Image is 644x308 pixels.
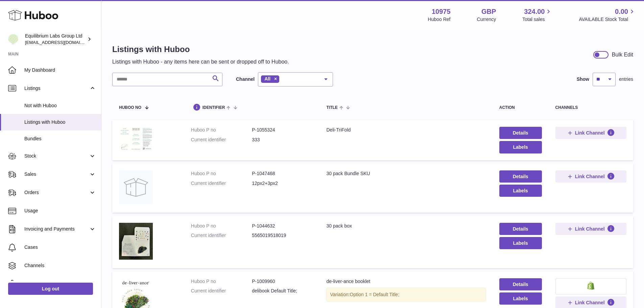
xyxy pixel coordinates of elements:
[112,44,289,55] h1: Listings with Huboo
[579,16,636,23] span: AVAILABLE Stock Total
[24,85,89,92] span: Listings
[499,223,542,235] a: Details
[575,173,605,180] span: Link Channel
[24,226,89,232] span: Invoicing and Payments
[326,223,485,229] div: 30 pack box
[24,171,89,177] span: Sales
[615,7,628,16] span: 0.00
[24,136,96,142] span: Bundles
[326,288,485,302] div: Variation:
[191,137,252,143] dt: Current identifier
[24,262,96,269] span: Channels
[252,137,313,143] dd: 333
[555,223,626,235] button: Link Channel
[24,153,89,159] span: Stock
[619,76,633,82] span: entries
[555,127,626,139] button: Link Channel
[191,278,252,285] dt: Huboo P no
[252,180,313,187] dd: 12px2+3px2
[191,127,252,133] dt: Huboo P no
[119,105,141,110] span: Huboo no
[191,180,252,187] dt: Current identifier
[119,127,153,151] img: Deli-TriFold
[477,16,496,23] div: Currency
[24,208,96,214] span: Usage
[577,76,589,82] label: Show
[252,127,313,133] dd: P-1055324
[326,105,337,110] span: title
[612,51,633,58] div: Bulk Edit
[252,223,313,229] dd: P-1044632
[326,278,485,285] div: de-liver-ance booklet
[119,223,153,260] img: 30 pack box
[8,34,18,44] img: internalAdmin-10975@internal.huboo.com
[252,170,313,177] dd: P-1047468
[326,127,485,133] div: Deli-TriFold
[24,102,96,109] span: Not with Huboo
[264,76,270,81] span: All
[191,232,252,239] dt: Current identifier
[326,170,485,177] div: 30 pack Bundle SKU
[499,237,542,249] button: Labels
[24,244,96,251] span: Cases
[579,7,636,23] a: 0.00 AVAILABLE Stock Total
[499,127,542,139] a: Details
[481,7,496,16] strong: GBP
[499,278,542,290] a: Details
[575,226,605,232] span: Link Channel
[499,292,542,305] button: Labels
[428,16,451,23] div: Huboo Ref
[252,232,313,239] dd: 5565019518019
[499,141,542,153] button: Labels
[555,105,626,110] div: channels
[191,223,252,229] dt: Huboo P no
[432,7,451,16] strong: 10975
[24,67,96,73] span: My Dashboard
[575,300,605,306] span: Link Channel
[191,288,252,294] dt: Current identifier
[499,170,542,183] a: Details
[25,33,86,46] div: Equilibrium Labs Group Ltd
[8,283,93,295] a: Log out
[236,76,255,82] label: Channel
[25,40,99,45] span: [EMAIL_ADDRESS][DOMAIN_NAME]
[350,292,400,297] span: Option 1 = Default Title;
[522,7,552,23] a: 324.00 Total sales
[252,288,313,294] dd: delibook Default Title;
[522,16,552,23] span: Total sales
[252,278,313,285] dd: P-1009960
[112,58,289,66] p: Listings with Huboo - any items here can be sent or dropped off to Huboo.
[499,105,542,110] div: action
[24,189,89,196] span: Orders
[575,130,605,136] span: Link Channel
[119,170,153,204] img: 30 pack Bundle SKU
[202,105,225,110] span: identifier
[587,282,594,290] img: shopify-small.png
[24,119,96,125] span: Listings with Huboo
[191,170,252,177] dt: Huboo P no
[499,185,542,197] button: Labels
[524,7,545,16] span: 324.00
[24,281,96,287] span: Settings
[555,170,626,183] button: Link Channel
